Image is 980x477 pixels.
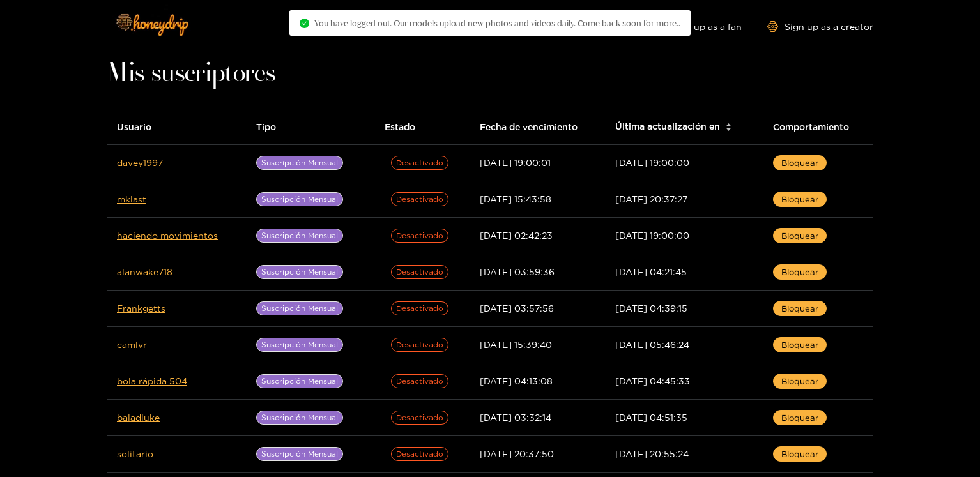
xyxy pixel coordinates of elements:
[261,195,338,203] font: Suscripción mensual
[773,155,827,170] button: Bloquear
[480,231,553,240] font: [DATE] 02:42:23
[480,303,554,313] font: [DATE] 03:57:56
[773,337,827,352] button: Bloquear
[117,194,146,204] a: mklast
[615,303,687,313] font: [DATE] 04:39:15
[781,195,818,204] font: Bloquear
[396,413,443,421] font: Desactivado
[615,449,689,458] font: [DATE] 20:55:24
[615,121,720,131] font: Última actualización en
[314,18,680,28] span: You have logged out. Our models upload new photos and videos daily. Come back soon for more..
[117,376,187,386] a: bola rápida 504
[261,377,338,385] font: Suscripción mensual
[773,301,827,316] button: Bloquear
[615,413,687,422] font: [DATE] 04:51:35
[615,194,687,204] font: [DATE] 20:37:27
[261,158,338,167] font: Suscripción mensual
[773,122,849,132] font: Comportamiento
[725,121,732,128] span: cursor hacia arriba
[615,340,689,349] font: [DATE] 05:46:24
[725,126,732,133] span: cursor hacia abajo
[480,158,551,167] font: [DATE] 19:00:01
[261,268,338,276] font: Suscripción mensual
[480,413,551,422] font: [DATE] 03:32:14
[480,340,552,349] font: [DATE] 15:39:40
[781,268,818,276] font: Bloquear
[615,231,689,240] font: [DATE] 19:00:00
[781,340,818,349] font: Bloquear
[781,231,818,240] font: Bloquear
[396,304,443,312] font: Desactivado
[117,413,160,422] a: baladluke
[396,450,443,458] font: Desactivado
[654,21,742,32] a: Sign up as a fan
[773,410,827,425] button: Bloquear
[261,340,338,349] font: Suscripción mensual
[117,267,172,276] a: alanwake718
[781,377,818,386] font: Bloquear
[615,158,689,167] font: [DATE] 19:00:00
[117,158,163,167] a: davey1997
[773,228,827,243] button: Bloquear
[773,374,827,389] button: Bloquear
[781,158,818,167] font: Bloquear
[261,231,338,239] font: Suscripción mensual
[117,231,218,240] a: haciendo movimientos
[300,19,309,28] span: check-circle
[781,450,818,458] font: Bloquear
[256,122,276,132] font: Tipo
[480,267,555,276] font: [DATE] 03:59:36
[385,122,415,132] font: Estado
[261,413,338,421] font: Suscripción mensual
[781,304,818,313] font: Bloquear
[396,268,443,276] font: Desactivado
[396,231,443,239] font: Desactivado
[773,192,827,207] button: Bloquear
[396,195,443,203] font: Desactivado
[396,377,443,385] font: Desactivado
[261,450,338,458] font: Suscripción mensual
[261,304,338,312] font: Suscripción mensual
[615,267,687,276] font: [DATE] 04:21:45
[615,376,690,386] font: [DATE] 04:45:33
[773,264,827,280] button: Bloquear
[117,340,147,349] a: camlvr
[480,194,551,204] font: [DATE] 15:43:58
[117,449,153,458] a: solitario
[480,449,554,458] font: [DATE] 20:37:50
[773,446,827,462] button: Bloquear
[107,61,275,87] font: Mis suscriptores
[767,21,873,32] a: Sign up as a creator
[117,303,165,313] a: Frankgetts
[396,340,443,349] font: Desactivado
[480,376,553,386] font: [DATE] 04:13:08
[117,122,151,132] font: Usuario
[396,158,443,167] font: Desactivado
[480,122,578,132] font: Fecha de vencimiento
[781,413,818,422] font: Bloquear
